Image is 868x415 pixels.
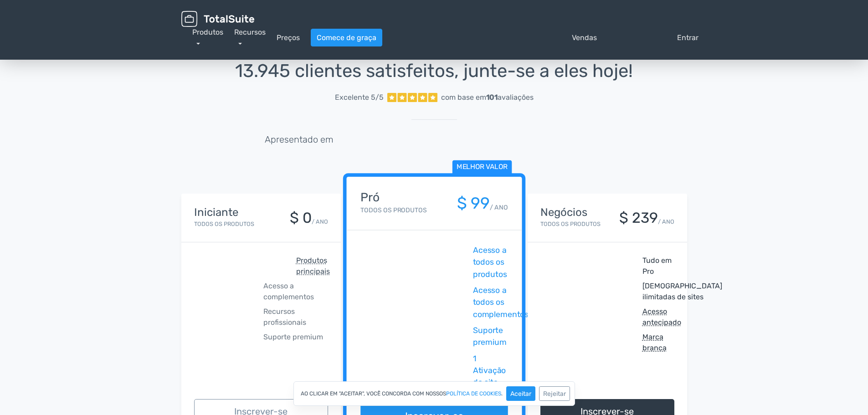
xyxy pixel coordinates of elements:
[263,333,323,341] font: Suporte premium
[192,28,223,36] font: Produtos
[490,204,508,211] font: / ANO
[473,246,507,279] font: Acesso a todos os produtos
[194,206,238,219] font: Iniciante
[619,209,658,226] font: $ 239
[642,256,672,276] font: Tudo em Pro
[642,282,722,301] font: [DEMOGRAPHIC_DATA] ilimitadas de sites
[263,307,306,327] font: Recursos profissionais
[277,32,300,43] a: Preços
[540,332,639,343] font: verificar
[506,386,535,401] button: Aceitar
[360,206,426,214] font: Todos os produtos
[642,333,667,352] font: Marca branca
[642,307,681,327] font: Acesso antecipado
[382,32,568,43] font: pergunta_resposta
[194,306,260,317] font: fechar
[658,218,674,225] font: / ANO
[181,11,254,27] img: TotalSuite para WordPress
[194,332,260,343] font: fechar
[192,28,223,47] a: Produtos
[543,390,566,398] font: Rejeitar
[473,326,506,347] font: Suporte premium
[382,32,597,43] a: pergunta_respostaVendas
[312,218,328,225] font: / ANO
[235,60,633,82] font: 13.945 clientes satisfeitos, junte-se a eles hoje!
[360,285,469,297] font: verificar
[457,163,507,171] font: Melhor valor
[181,88,687,107] a: Excelente 5/5 com base em101avaliações
[540,206,587,219] font: Negócios
[360,353,469,364] font: verificar
[540,306,639,317] font: verificar
[540,220,601,227] font: Todos os produtos
[277,33,300,42] font: Preços
[473,286,528,319] font: Acesso a todos os complementos
[194,220,254,227] font: Todos os produtos
[540,281,639,292] font: verificar
[572,33,597,42] font: Vendas
[540,255,639,266] font: verificar
[457,194,490,213] font: $ 99
[317,33,376,42] font: Comece de graça
[296,256,330,276] font: Produtos principais
[446,391,501,396] a: política de cookies
[194,255,293,266] font: verificar
[290,209,312,226] font: $ 0
[335,93,384,102] font: Excelente 5/5
[263,282,314,301] font: Acesso a complementos
[486,93,498,102] font: 101
[510,390,531,398] font: Aceitar
[441,93,486,102] font: com base em
[360,190,380,205] font: Pró
[311,29,382,46] a: Comece de graça
[194,281,260,292] font: fechar
[498,93,534,102] font: avaliações
[608,32,699,43] a: pessoaEntrar
[501,390,503,397] font: .
[360,245,469,256] font: verificar
[265,134,334,145] font: Apresentado em
[539,386,570,401] button: Rejeitar
[608,32,673,43] font: pessoa
[446,390,501,397] font: política de cookies
[301,390,446,397] font: Ao clicar em "Aceitar", você concorda com nossos
[234,28,266,36] font: Recursos
[360,325,469,337] font: verificar
[677,33,699,42] font: Entrar
[234,28,266,47] a: Recursos
[473,354,506,388] font: 1 Ativação do site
